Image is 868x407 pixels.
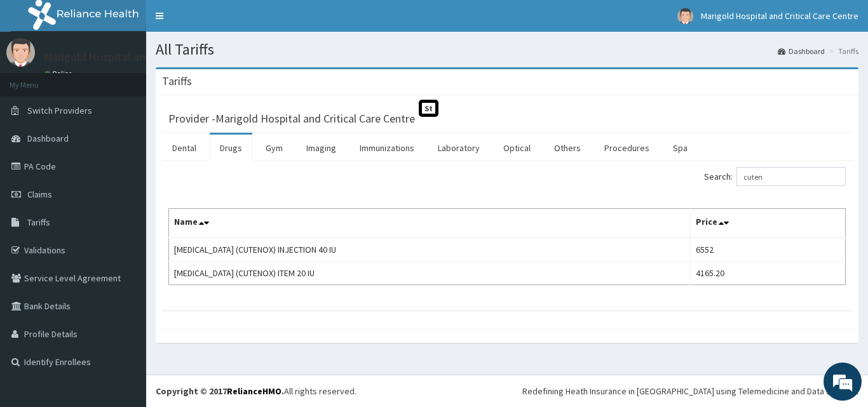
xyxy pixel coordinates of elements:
[169,237,691,262] td: [MEDICAL_DATA] (CUTENOX) INJECTION 40 IU
[522,385,858,397] div: Redefining Heath Insurance in [GEOGRAPHIC_DATA] using Telemedicine and Data Science!
[428,135,490,161] a: Laboratory
[255,135,293,161] a: Gym
[156,385,284,397] strong: Copyright © 2017 .
[663,135,698,161] a: Spa
[704,167,846,186] label: Search:
[169,209,691,238] th: Name
[690,262,845,285] td: 4165.20
[156,41,858,58] h1: All Tariffs
[169,262,691,285] td: [MEDICAL_DATA] (CUTENOX) ITEM 20 IU
[701,10,858,22] span: Marigold Hospital and Critical Care Centre
[296,135,346,161] a: Imaging
[690,209,845,238] th: Price
[27,133,69,144] span: Dashboard
[349,135,424,161] a: Immunizations
[690,237,845,262] td: 6552
[210,135,252,161] a: Drugs
[677,8,693,24] img: User Image
[778,46,825,57] a: Dashboard
[162,135,207,161] a: Dental
[44,51,251,63] p: Marigold Hospital and Critical Care Centre
[419,100,438,117] span: St
[27,217,50,228] span: Tariffs
[6,38,35,67] img: User Image
[162,76,192,87] h3: Tariffs
[168,113,415,124] h3: Provider - Marigold Hospital and Critical Care Centre
[44,69,75,78] a: Online
[227,385,281,397] a: RelianceHMO
[27,189,52,200] span: Claims
[594,135,660,161] a: Procedures
[146,375,868,407] footer: All rights reserved.
[544,135,591,161] a: Others
[27,105,92,116] span: Switch Providers
[493,135,541,161] a: Optical
[826,46,858,57] li: Tariffs
[736,167,846,186] input: Search:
